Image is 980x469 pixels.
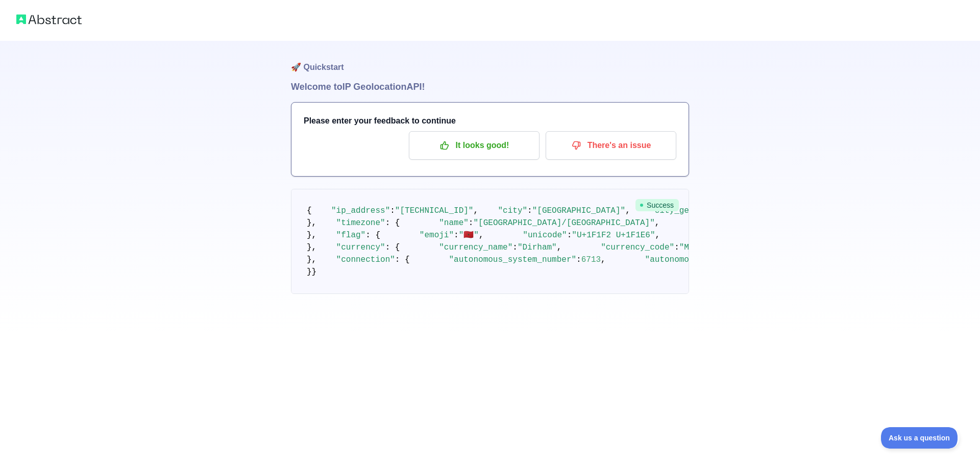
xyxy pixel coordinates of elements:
[473,218,654,228] span: "[GEOGRAPHIC_DATA]/[GEOGRAPHIC_DATA]"
[518,243,557,252] span: "Dirham"
[395,255,410,264] span: : {
[645,255,802,264] span: "autonomous_system_organization"
[479,231,484,240] span: ,
[336,231,366,240] span: "flag"
[420,231,454,240] span: "emoji"
[304,115,676,127] h3: Please enter your feedback to continue
[557,243,562,252] span: ,
[416,137,532,154] p: It looks good!
[336,218,385,228] span: "timezone"
[385,243,400,252] span: : {
[581,255,601,264] span: 6713
[439,218,469,228] span: "name"
[336,255,395,264] span: "connection"
[395,206,474,215] span: "[TECHNICAL_ID]"
[512,243,518,252] span: :
[527,206,532,215] span: :
[365,231,380,240] span: : {
[469,218,474,228] span: :
[459,231,479,240] span: "🇲🇦"
[625,206,630,215] span: ,
[567,231,572,240] span: :
[390,206,395,215] span: :
[655,231,660,240] span: ,
[523,231,567,240] span: "unicode"
[674,243,679,252] span: :
[546,131,676,160] button: There's an issue
[291,41,689,80] h1: 🚀 Quickstart
[655,218,660,228] span: ,
[307,206,312,215] span: {
[601,243,674,252] span: "currency_code"
[336,243,385,252] span: "currency"
[553,137,669,154] p: There's an issue
[679,243,704,252] span: "MAD"
[331,206,390,215] span: "ip_address"
[439,243,512,252] span: "currency_name"
[572,231,655,240] span: "U+1F1F2 U+1F1E6"
[291,80,689,94] h1: Welcome to IP Geolocation API!
[498,206,527,215] span: "city"
[16,12,82,27] img: Abstract logo
[449,255,576,264] span: "autonomous_system_number"
[532,206,625,215] span: "[GEOGRAPHIC_DATA]"
[601,255,606,264] span: ,
[385,218,400,228] span: : {
[454,231,459,240] span: :
[473,206,478,215] span: ,
[881,427,960,449] iframe: Toggle Customer Support
[576,255,581,264] span: :
[635,199,679,211] span: Success
[409,131,540,160] button: It looks good!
